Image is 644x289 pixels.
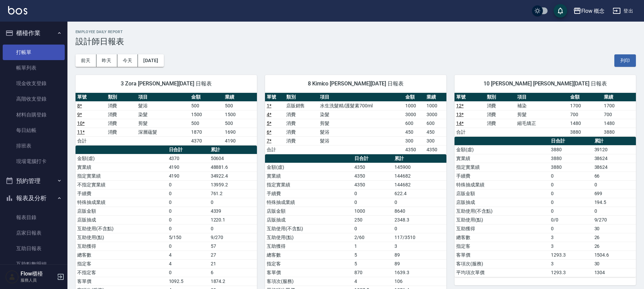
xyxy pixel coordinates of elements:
[265,268,353,277] td: 客單價
[549,251,592,259] td: 1293.3
[5,270,19,284] img: Person
[106,110,137,119] td: 消費
[265,242,353,251] td: 互助獲得
[76,233,167,242] td: 互助使用(點)
[485,110,516,119] td: 消費
[76,136,106,145] td: 合計
[593,251,636,259] td: 1504.6
[549,259,592,268] td: 3
[223,110,257,119] td: 1500
[167,146,209,154] th: 日合計
[455,137,636,277] table: a dense table
[106,101,137,110] td: 消費
[209,224,257,233] td: 0
[393,189,446,198] td: 622.4
[455,128,485,136] td: 合計
[167,242,209,251] td: 0
[602,128,636,136] td: 3880
[602,93,636,102] th: 業績
[610,5,636,17] button: 登出
[549,189,592,198] td: 0
[265,163,353,172] td: 金額(虛)
[393,198,446,207] td: 0
[602,119,636,128] td: 1480
[425,101,446,110] td: 1000
[223,136,257,145] td: 4190
[593,259,636,268] td: 30
[209,189,257,198] td: 761.2
[223,119,257,128] td: 500
[76,163,167,172] td: 實業績
[76,93,106,102] th: 單號
[353,242,393,251] td: 1
[455,268,549,277] td: 平均項次單價
[106,119,137,128] td: 消費
[3,241,65,256] a: 互助日報表
[425,93,446,102] th: 業績
[404,128,425,136] td: 450
[8,6,27,15] img: Logo
[137,110,189,119] td: 染髮
[265,198,353,207] td: 特殊抽成業績
[353,268,393,277] td: 870
[76,224,167,233] td: 互助使用(不含點)
[76,251,167,259] td: 總客數
[137,128,189,136] td: 深層蘊髮
[265,189,353,198] td: 手續費
[106,128,137,136] td: 消費
[76,154,167,163] td: 金額(虛)
[285,101,318,110] td: 店販銷售
[3,24,65,42] button: 櫃檯作業
[223,93,257,102] th: 業績
[549,207,592,215] td: 0
[76,180,167,189] td: 不指定實業績
[285,110,318,119] td: 消費
[455,198,549,207] td: 店販抽成
[265,233,353,242] td: 互助使用(點)
[593,154,636,163] td: 38624
[393,233,446,242] td: 117/3510
[593,163,636,172] td: 38624
[3,91,65,107] a: 高階收支登錄
[167,172,209,180] td: 4190
[76,259,167,268] td: 指定客
[393,277,446,286] td: 106
[516,101,568,110] td: 補染
[393,180,446,189] td: 144682
[76,207,167,215] td: 店販金額
[570,4,608,18] button: Flow 概念
[137,119,189,128] td: 剪髮
[404,145,425,154] td: 4350
[593,224,636,233] td: 30
[76,268,167,277] td: 不指定客
[167,268,209,277] td: 0
[3,123,65,138] a: 每日結帳
[265,215,353,224] td: 店販抽成
[568,110,602,119] td: 700
[3,45,65,60] a: 打帳單
[285,93,318,102] th: 類別
[455,259,549,268] td: 客項次(服務)
[76,277,167,286] td: 客單價
[318,128,404,136] td: 髮浴
[3,256,65,272] a: 互助點數明細
[393,251,446,259] td: 89
[485,101,516,110] td: 消費
[209,163,257,172] td: 48881.6
[3,76,65,91] a: 現金收支登錄
[167,259,209,268] td: 4
[167,180,209,189] td: 0
[189,119,223,128] td: 500
[593,180,636,189] td: 0
[549,242,592,251] td: 3
[265,251,353,259] td: 總客數
[593,207,636,215] td: 0
[3,172,65,190] button: 預約管理
[209,259,257,268] td: 21
[455,242,549,251] td: 指定客
[549,163,592,172] td: 3880
[425,136,446,145] td: 300
[455,163,549,172] td: 指定實業績
[393,207,446,215] td: 8640
[602,110,636,119] td: 700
